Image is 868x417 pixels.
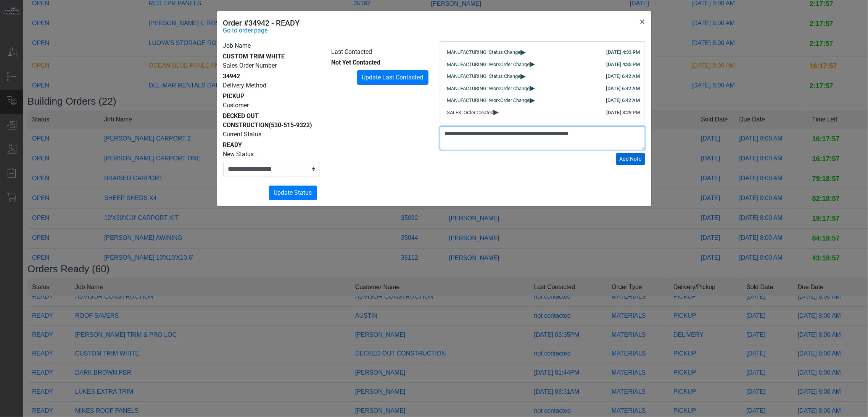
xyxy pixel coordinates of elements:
[223,141,320,150] div: READY
[223,130,262,139] label: Current Status
[447,61,638,68] div: MANUFACTURING: WorkOrder Change
[223,26,268,35] a: Go to order page
[530,61,535,66] span: ▸
[606,73,640,80] div: [DATE] 6:42 AM
[606,85,640,92] div: [DATE] 6:42 AM
[332,59,381,66] span: Not Yet Contacted
[530,97,535,102] span: ▸
[269,121,312,129] span: (530-515-9322)
[616,153,645,165] button: Add Note
[447,109,638,116] div: SALES: Order Created
[223,61,277,70] label: Sales Order Number
[447,97,638,104] div: MANUFACTURING: WorkOrder Change
[607,48,640,56] div: [DATE] 4:33 PM
[357,70,428,85] button: Update Last Contacted
[223,41,251,50] label: Job Name
[530,85,535,90] span: ▸
[223,150,254,159] label: New Status
[332,47,372,57] label: Last Contacted
[269,186,317,200] button: Update Status
[223,17,300,29] h5: Order #34942 - READY
[634,11,651,32] button: Close
[223,112,320,130] div: DECKED OUT CONSTRUCTION
[274,189,312,196] span: Update Status
[223,81,267,90] label: Delivery Method
[606,97,640,104] div: [DATE] 6:42 AM
[521,73,526,78] span: ▸
[607,109,640,116] div: [DATE] 3:29 PM
[447,85,638,92] div: MANUFACTURING: WorkOrder Change
[447,48,638,56] div: MANUFACTURING: Status Change
[223,92,320,101] div: PICKUP
[447,73,638,80] div: MANUFACTURING: Status Change
[494,109,499,114] span: ▸
[223,53,285,60] span: CUSTOM TRIM WHITE
[521,49,526,54] span: ▸
[223,101,249,110] label: Customer
[607,61,640,68] div: [DATE] 4:33 PM
[620,156,642,162] span: Add Note
[223,72,320,81] div: 34942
